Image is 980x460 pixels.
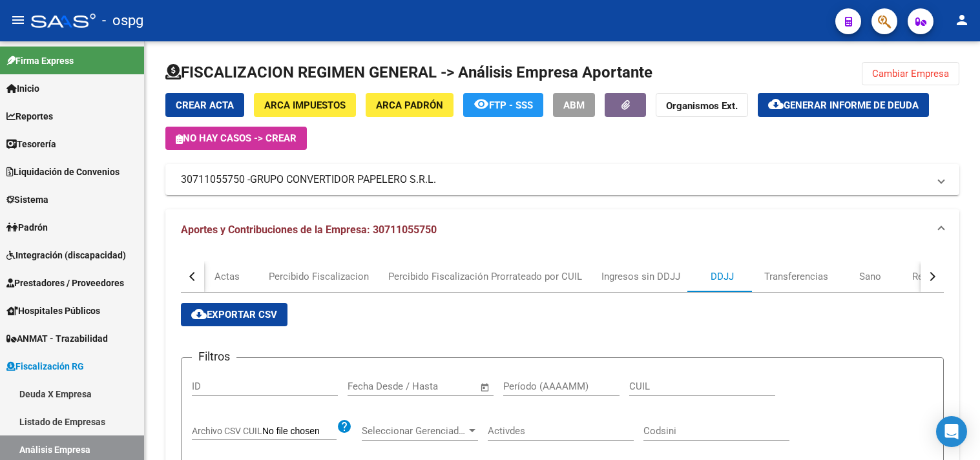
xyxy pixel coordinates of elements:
mat-icon: cloud_download [768,96,784,112]
mat-expansion-panel-header: 30711055750 -GRUPO CONVERTIDOR PAPELERO S.R.L. [165,164,959,195]
span: FTP - SSS [489,99,533,111]
input: Fecha inicio [348,381,400,392]
span: Crear Acta [176,99,234,111]
span: Archivo CSV CUIL [192,426,262,436]
span: ARCA Impuestos [264,99,346,111]
div: Percibido Fiscalizacion [269,269,369,284]
button: ABM [553,93,595,117]
mat-expansion-panel-header: Aportes y Contribuciones de la Empresa: 30711055750 [165,209,959,251]
span: Hospitales Públicos [6,304,100,318]
span: Integración (discapacidad) [6,248,126,262]
mat-icon: remove_red_eye [474,96,489,112]
mat-panel-title: 30711055750 - [181,172,928,187]
span: Exportar CSV [191,309,277,320]
div: Ingresos sin DDJJ [601,269,680,284]
input: Archivo CSV CUIL [262,426,337,437]
span: Inicio [6,81,39,96]
span: - ospg [102,6,143,35]
div: Sano [859,269,881,284]
h1: FISCALIZACION REGIMEN GENERAL -> Análisis Empresa Aportante [165,62,652,83]
span: Sistema [6,193,48,207]
span: Reportes [6,109,53,123]
mat-icon: help [337,419,352,434]
span: ANMAT - Trazabilidad [6,331,108,346]
mat-icon: menu [10,12,26,28]
button: Organismos Ext. [656,93,748,117]
div: Transferencias [764,269,828,284]
button: ARCA Padrón [366,93,454,117]
button: FTP - SSS [463,93,543,117]
div: Percibido Fiscalización Prorrateado por CUIL [388,269,582,284]
span: Seleccionar Gerenciador [362,425,466,437]
button: Open calendar [478,380,493,395]
button: No hay casos -> Crear [165,127,307,150]
mat-icon: cloud_download [191,306,207,322]
mat-icon: person [954,12,970,28]
button: Generar informe de deuda [758,93,929,117]
button: Cambiar Empresa [862,62,959,85]
span: Generar informe de deuda [784,99,919,111]
span: Firma Express [6,54,74,68]
div: Open Intercom Messenger [936,416,967,447]
strong: Organismos Ext. [666,100,738,112]
span: No hay casos -> Crear [176,132,297,144]
button: Exportar CSV [181,303,287,326]
h3: Filtros [192,348,236,366]
div: Actas [214,269,240,284]
button: ARCA Impuestos [254,93,356,117]
span: ARCA Padrón [376,99,443,111]
span: Cambiar Empresa [872,68,949,79]
input: Fecha fin [412,381,474,392]
button: Crear Acta [165,93,244,117]
span: Fiscalización RG [6,359,84,373]
span: Aportes y Contribuciones de la Empresa: 30711055750 [181,224,437,236]
span: Tesorería [6,137,56,151]
span: ABM [563,99,585,111]
span: Liquidación de Convenios [6,165,120,179]
span: Prestadores / Proveedores [6,276,124,290]
div: DDJJ [711,269,734,284]
span: Padrón [6,220,48,235]
span: GRUPO CONVERTIDOR PAPELERO S.R.L. [250,172,436,187]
